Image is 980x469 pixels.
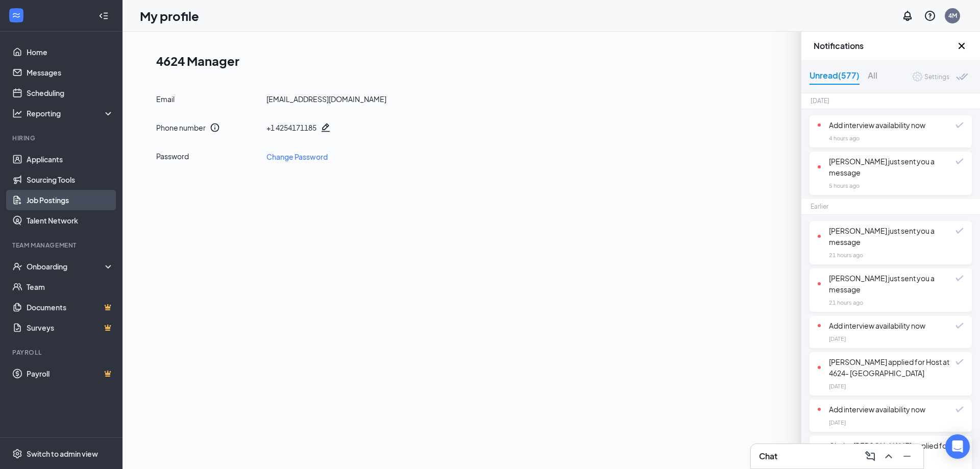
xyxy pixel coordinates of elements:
[99,11,109,21] svg: Collapse
[27,108,114,118] div: Reporting
[883,450,895,462] svg: ChevronUp
[27,449,98,459] div: Switch to admin view
[27,277,114,297] a: Team
[829,381,846,391] div: [DATE]
[12,108,22,118] svg: Analysis
[266,94,386,104] div: [EMAIL_ADDRESS][DOMAIN_NAME]
[818,273,955,295] div: [PERSON_NAME] just sent you a message
[955,40,968,52] svg: Cross
[12,241,112,250] div: Team Management
[818,356,955,379] div: [PERSON_NAME] applied for Host at 4624- [GEOGRAPHIC_DATA]
[759,451,777,462] h3: Chat
[12,134,112,142] div: Hiring
[27,363,114,384] a: PayrollCrown
[27,261,105,271] div: Onboarding
[862,448,878,464] button: ComposeMessage
[818,404,925,415] div: Add interview availability now
[266,151,328,162] a: Change Password
[27,169,114,190] a: Sourcing Tools
[140,7,199,24] h1: My profile
[811,96,829,106] div: [DATE]
[829,133,860,143] div: 4 hours ago
[880,448,897,464] button: ChevronUp
[818,225,955,248] div: [PERSON_NAME] just sent you a message
[27,317,114,338] a: SurveysCrown
[27,190,114,210] a: Job Postings
[210,122,220,133] svg: Info
[899,448,915,464] button: Minimize
[811,202,828,212] div: Earlier
[818,156,955,178] div: [PERSON_NAME] just sent you a message
[156,151,258,162] div: Password
[156,52,954,69] h1: 4624 Manager
[924,72,949,82] div: Settings
[829,181,860,191] div: 5 hours ago
[810,69,860,85] div: Unread (577)
[266,122,316,133] div: + 1 4254171185
[901,10,914,22] svg: Notifications
[12,348,112,357] div: Payroll
[27,42,114,62] a: Home
[12,261,22,271] svg: UserCheck
[27,62,114,83] a: Messages
[945,434,970,459] div: Open Intercom Messenger
[864,450,876,462] svg: ComposeMessage
[868,69,877,85] div: All
[156,122,206,133] div: Phone number
[27,149,114,169] a: Applicants
[27,297,114,317] a: DocumentsCrown
[829,334,846,344] div: [DATE]
[27,83,114,103] a: Scheduling
[156,94,258,104] div: Email
[901,450,913,462] svg: Minimize
[814,40,955,52] h3: Notifications
[829,250,863,260] div: 21 hours ago
[948,11,957,20] div: 4M
[955,40,968,52] button: Close
[27,210,114,231] a: Talent Network
[321,122,331,133] svg: Pencil
[818,119,925,131] div: Add interview availability now
[924,10,936,22] svg: QuestionInfo
[829,417,846,428] div: [DATE]
[11,10,21,20] svg: WorkstreamLogo
[12,449,22,459] svg: Settings
[829,298,863,308] div: 21 hours ago
[818,320,925,331] div: Add interview availability now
